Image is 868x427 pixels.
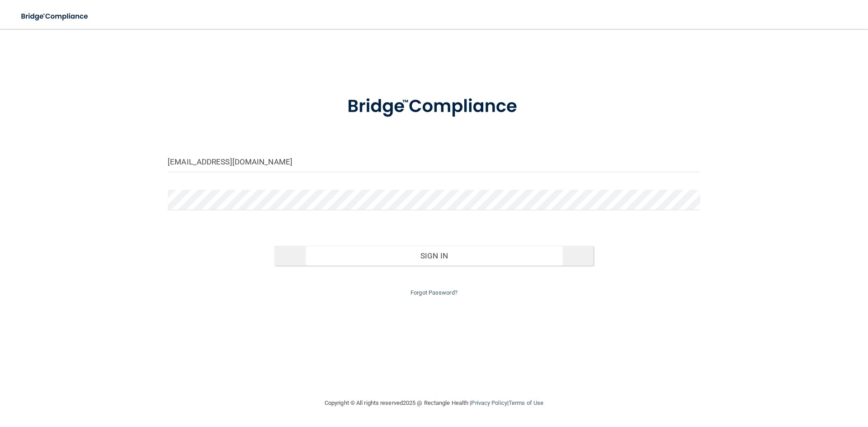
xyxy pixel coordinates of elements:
[14,7,97,26] img: bridge_compliance_login_screen.278c3ca4.svg
[410,289,458,296] a: Forgot Password?
[712,363,857,399] iframe: Drift Widget Chat Controller
[329,83,539,130] img: bridge_compliance_login_screen.278c3ca4.svg
[509,399,543,406] a: Terms of Use
[274,246,594,266] button: Sign In
[269,389,599,418] div: Copyright © All rights reserved 2025 @ Rectangle Health | |
[471,399,507,406] a: Privacy Policy
[168,152,700,172] input: Email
